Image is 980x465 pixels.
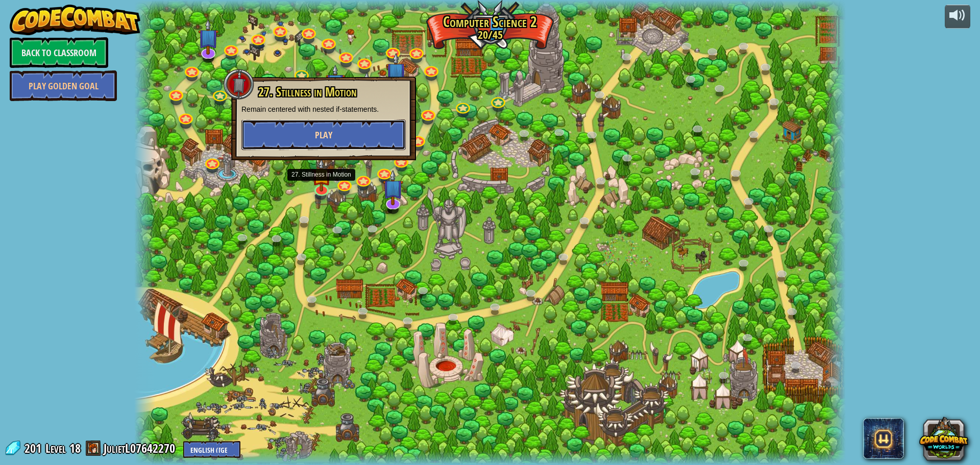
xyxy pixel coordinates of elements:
img: level-banner-unstarted-subscriber.png [357,72,376,105]
img: level-banner-unstarted-subscriber.png [198,19,218,55]
span: 27. Stillness in Motion [258,83,357,101]
span: 18 [69,440,81,456]
button: Adjust volume [945,5,970,29]
img: level-banner-started.png [312,158,331,191]
img: level-banner-unstarted-subscriber.png [383,170,404,206]
p: Remain centered with nested if-statements. [241,104,406,114]
a: Play Golden Goal [10,70,117,101]
span: 201 [24,440,44,456]
img: level-banner-unstarted-subscriber.png [385,53,406,88]
a: Back to Classroom [10,37,108,68]
img: level-banner-unstarted-subscriber.png [326,65,345,97]
a: JulietL07642270 [104,440,178,456]
span: Level [45,440,66,457]
span: Play [315,129,332,141]
img: CodeCombat - Learn how to code by playing a game [10,5,140,35]
button: Play [241,119,406,150]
